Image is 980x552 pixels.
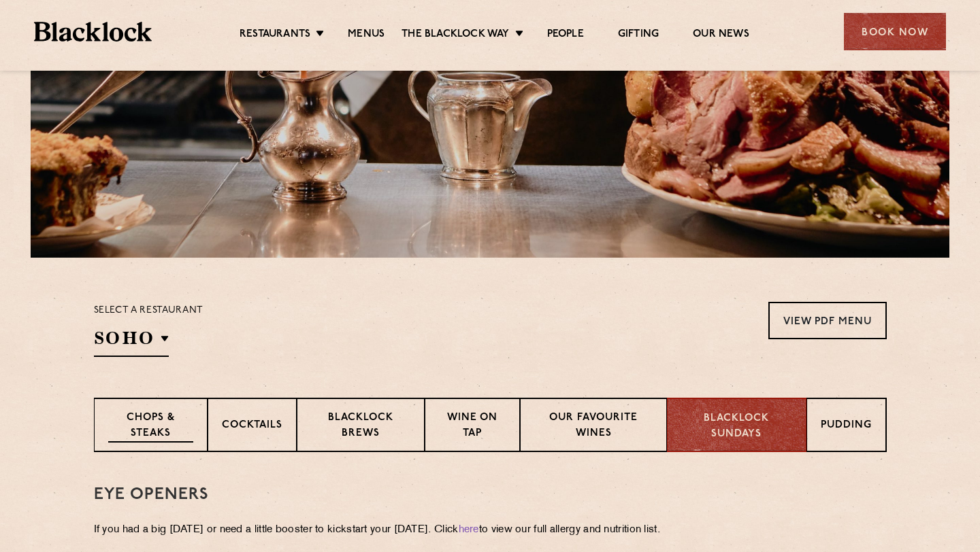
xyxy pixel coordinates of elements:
a: View PDF Menu [768,302,887,339]
a: The Blacklock Way [402,28,509,43]
p: Cocktails [222,418,282,435]
h3: Eye openers [94,486,887,504]
p: Chops & Steaks [108,411,193,443]
p: Blacklock Sundays [681,411,792,442]
p: If you had a big [DATE] or need a little booster to kickstart your [DATE]. Click to view our full... [94,521,887,540]
div: Book Now [844,13,946,50]
a: People [547,28,584,43]
a: Restaurants [240,28,310,43]
a: here [459,525,479,535]
a: Menus [348,28,385,43]
h2: SOHO [94,326,169,357]
p: Blacklock Brews [311,411,410,443]
a: Our News [693,28,749,43]
img: BL_Textured_Logo-footer-cropped.svg [34,22,152,41]
p: Select a restaurant [94,302,203,320]
p: Our favourite wines [534,411,653,443]
a: Gifting [618,28,659,43]
p: Pudding [821,418,872,435]
p: Wine on Tap [439,411,506,443]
